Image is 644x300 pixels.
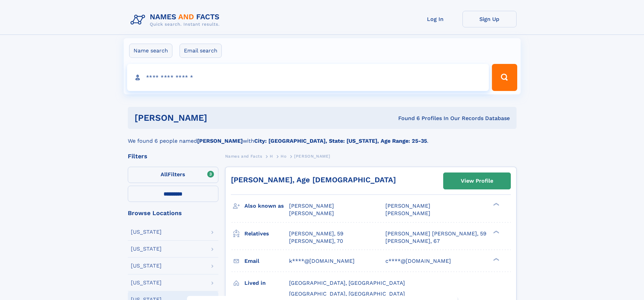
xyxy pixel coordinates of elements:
[129,44,172,58] label: Name search
[131,280,162,285] div: [US_STATE]
[492,64,517,91] button: Search Button
[289,291,405,297] span: [GEOGRAPHIC_DATA], [GEOGRAPHIC_DATA]
[462,11,517,27] a: Sign Up
[492,202,500,207] div: ❯
[244,255,289,267] h3: Email
[281,154,286,159] span: Ho
[385,210,430,216] span: [PERSON_NAME]
[244,277,289,289] h3: Lived in
[289,280,405,286] span: [GEOGRAPHIC_DATA], [GEOGRAPHIC_DATA]
[135,114,303,122] h1: [PERSON_NAME]
[180,44,222,58] label: Email search
[244,228,289,239] h3: Relatives
[161,171,168,178] span: All
[128,167,218,183] label: Filters
[289,203,334,209] span: [PERSON_NAME]
[444,173,510,189] a: View Profile
[127,64,489,91] input: search input
[492,230,500,234] div: ❯
[244,200,289,212] h3: Also known as
[385,237,440,245] a: [PERSON_NAME], 67
[197,138,243,144] b: [PERSON_NAME]
[385,230,486,237] a: [PERSON_NAME] [PERSON_NAME], 59
[289,237,343,245] a: [PERSON_NAME], 70
[254,138,427,144] b: City: [GEOGRAPHIC_DATA], State: [US_STATE], Age Range: 25-35
[231,176,396,184] a: [PERSON_NAME], Age [DEMOGRAPHIC_DATA]
[289,210,334,216] span: [PERSON_NAME]
[408,11,462,27] a: Log In
[131,229,162,235] div: [US_STATE]
[385,203,430,209] span: [PERSON_NAME]
[128,11,225,29] img: Logo Names and Facts
[131,246,162,252] div: [US_STATE]
[294,154,330,159] span: [PERSON_NAME]
[128,210,218,216] div: Browse Locations
[225,152,262,160] a: Names and Facts
[492,257,500,261] div: ❯
[303,115,510,122] div: Found 6 Profiles In Our Records Database
[131,263,162,269] div: [US_STATE]
[128,129,517,145] div: We found 6 people named with .
[289,230,343,237] a: [PERSON_NAME], 59
[270,152,273,160] a: H
[281,152,286,160] a: Ho
[128,153,218,159] div: Filters
[461,173,493,189] div: View Profile
[270,154,273,159] span: H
